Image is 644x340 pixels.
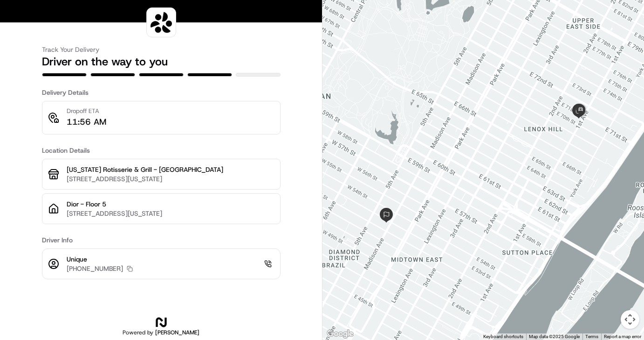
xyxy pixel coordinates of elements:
[621,310,639,329] button: Map camera controls
[42,88,281,97] h3: Delivery Details
[483,333,523,340] button: Keyboard shortcuts
[123,329,199,336] h2: Powered by
[67,209,274,218] p: [STREET_ADDRESS][US_STATE]
[42,235,281,245] h3: Driver Info
[67,264,123,273] p: [PHONE_NUMBER]
[67,255,133,264] p: Unique
[585,334,598,339] a: Terms (opens in new tab)
[604,334,641,339] a: Report a map error
[67,107,106,115] p: Dropoff ETA
[42,146,281,155] h3: Location Details
[325,328,356,340] img: Google
[42,45,281,54] h3: Track Your Delivery
[67,115,106,128] p: 11:56 AM
[67,174,274,184] p: [STREET_ADDRESS][US_STATE]
[155,329,199,336] span: [PERSON_NAME]
[42,54,281,69] h2: Driver on the way to you
[149,10,174,35] img: logo-public_tracking_screen-Sharebite-1703187580717.png
[67,165,274,174] p: [US_STATE] Rotisserie & Grill - [GEOGRAPHIC_DATA]
[67,199,274,209] p: Dior - Floor 5
[529,334,580,339] span: Map data ©2025 Google
[325,328,356,340] a: Open this area in Google Maps (opens a new window)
